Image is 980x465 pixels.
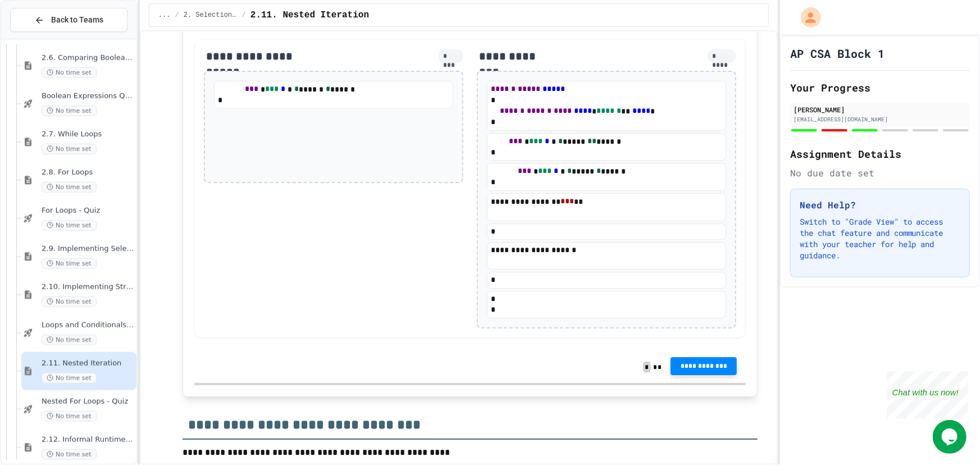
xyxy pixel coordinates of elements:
[42,258,97,269] span: No time set
[42,297,97,307] span: No time set
[42,244,134,254] span: 2.9. Implementing Selection and Iteration Algorithms
[790,166,970,180] div: No due date set
[42,220,97,231] span: No time set
[42,411,97,422] span: No time set
[42,92,134,101] span: Boolean Expressions Quiz
[794,115,967,124] div: [EMAIL_ADDRESS][DOMAIN_NAME]
[42,282,134,292] span: 2.10. Implementing String Algorithms
[790,45,885,61] h1: AP CSA Block 1
[42,130,134,139] span: 2.7. While Loops
[789,4,824,30] div: My Account
[42,206,134,216] span: For Loops - Quiz
[42,335,97,345] span: No time set
[887,371,969,419] iframe: chat widget
[794,104,967,115] div: [PERSON_NAME]
[10,8,127,32] button: Back to Teams
[250,8,369,22] span: 2.11. Nested Iteration
[42,144,97,154] span: No time set
[42,435,134,445] span: 2.12. Informal Runtime Analysis of Loops
[933,420,969,454] iframe: chat widget
[42,359,134,368] span: 2.11. Nested Iteration
[42,67,97,78] span: No time set
[42,397,134,407] span: Nested For Loops - Quiz
[790,146,970,162] h2: Assignment Details
[42,53,134,63] span: 2.6. Comparing Boolean Expressions ([PERSON_NAME] Laws)
[51,14,103,26] span: Back to Teams
[790,80,970,95] h2: Your Progress
[42,168,134,177] span: 2.8. For Loops
[42,182,97,193] span: No time set
[42,106,97,116] span: No time set
[800,216,960,261] p: Switch to "Grade View" to access the chat feature and communicate with your teacher for help and ...
[175,11,179,20] span: /
[800,198,960,212] h3: Need Help?
[42,373,97,384] span: No time set
[158,11,171,20] span: ...
[42,321,134,330] span: Loops and Conditionals Review - Quiz
[42,449,97,460] span: No time set
[242,11,246,20] span: /
[184,11,238,20] span: 2. Selection and Iteration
